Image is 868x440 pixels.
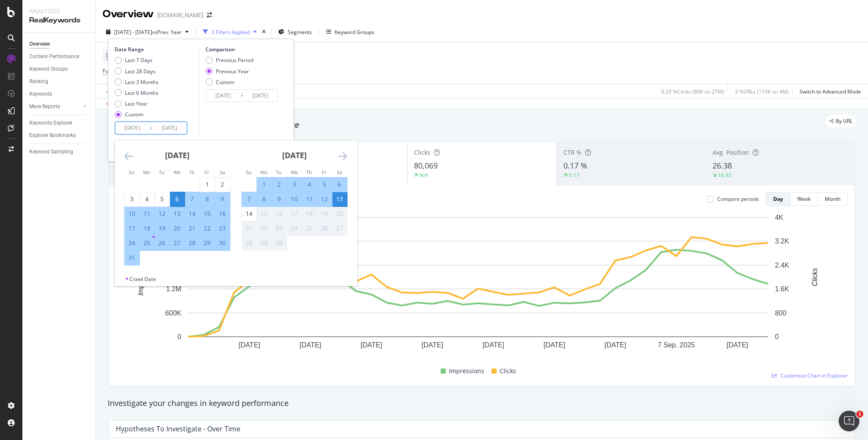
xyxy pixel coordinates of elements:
span: CTR % [563,148,582,156]
div: 15 [200,209,215,218]
div: 7 [242,195,256,203]
div: 1 [200,180,215,189]
text: 0 [775,333,779,340]
strong: [DATE] [282,150,307,160]
td: Not available. Thursday, September 18, 2025 [302,206,317,221]
td: Not available. Saturday, September 27, 2025 [332,221,347,236]
div: 17 [287,209,302,218]
div: Investigate your changes in keyword performance [108,398,856,409]
div: 17 [124,224,139,233]
td: Not available. Tuesday, September 16, 2025 [272,206,287,221]
div: Keyword Sampling [29,147,73,156]
div: Week [797,195,811,203]
td: Selected. Friday, September 5, 2025 [317,177,332,192]
div: legacy label [826,115,856,127]
td: Not available. Wednesday, September 17, 2025 [287,206,302,221]
td: Not available. Tuesday, September 30, 2025 [272,236,287,250]
td: Selected. Tuesday, August 26, 2025 [155,236,170,250]
div: Previous Period [216,56,253,64]
div: N/A [420,172,429,179]
text: 0 [177,333,181,340]
div: Month [825,195,840,203]
a: Overview [29,40,89,49]
td: Selected. Saturday, August 23, 2025 [215,221,230,236]
td: Not available. Friday, September 26, 2025 [317,221,332,236]
td: Choose Friday, August 1, 2025 as your check-out date. It’s available. [200,177,215,192]
text: [DATE] [482,341,504,349]
div: Last 7 Days [125,56,152,64]
td: Selected. Thursday, August 28, 2025 [185,236,200,250]
div: Date Range [115,46,196,53]
div: 3 Filters Applied [212,28,250,36]
div: 26 [155,239,169,247]
text: Impressions [137,259,144,296]
small: Th [306,169,312,175]
div: Keyword Groups [335,28,374,36]
a: Explorer Bookmarks [29,131,89,140]
div: [DOMAIN_NAME] [157,11,203,19]
small: We [291,169,298,175]
td: Choose Saturday, August 2, 2025 as your check-out date. It’s available. [215,177,230,192]
div: 4 [302,180,317,189]
td: Selected. Thursday, September 4, 2025 [302,177,317,192]
div: 12 [317,195,332,203]
td: Selected. Friday, August 29, 2025 [200,236,215,250]
div: 8 [200,195,215,203]
td: Selected. Wednesday, August 13, 2025 [170,206,185,221]
button: Keyword Groups [323,25,378,39]
div: Content Performance [29,52,79,61]
a: Keywords Explorer [29,119,89,128]
button: Month [818,192,848,206]
small: Th [189,169,195,175]
text: 2.4K [775,262,789,269]
text: 800 [775,309,787,317]
span: Full URL [103,67,121,75]
td: Not available. Sunday, September 21, 2025 [242,221,257,236]
div: Last 6 Months [115,89,159,97]
div: 27 [170,239,184,247]
div: 0.17 [569,172,579,179]
input: End Date [152,122,187,134]
div: Comparison [205,46,280,53]
div: 25 [302,224,317,233]
div: Ranking [29,77,48,86]
td: Selected. Sunday, September 7, 2025 [242,192,257,206]
div: 1 [257,180,271,189]
div: 30 [272,239,286,247]
input: Start Date [206,90,240,102]
td: Selected. Friday, August 8, 2025 [200,192,215,206]
div: 28 [242,239,256,247]
div: 6 [170,195,184,203]
div: Previous Period [205,56,253,64]
span: Impressions [449,366,485,376]
div: Move backward to switch to the previous month. [124,151,133,162]
a: Keyword Groups [29,65,89,74]
div: arrow-right-arrow-left [207,12,212,18]
div: Last 7 Days [115,56,159,64]
div: 14 [242,209,256,218]
div: 23 [272,224,286,233]
div: 22 [257,224,271,233]
div: 22 [200,224,215,233]
small: Mo [143,169,150,175]
div: Custom [125,111,143,118]
text: 4K [775,214,784,221]
div: 13 [170,209,184,218]
td: Not available. Monday, September 22, 2025 [257,221,272,236]
div: 24 [124,239,139,247]
td: Selected. Sunday, August 10, 2025 [124,206,140,221]
div: Analytics [29,7,88,16]
div: Hypotheses to Investigate - Over Time [116,424,240,433]
div: 8 [257,195,271,203]
div: Calendar [115,140,357,275]
div: A chart. [116,213,840,363]
div: 15 [257,209,271,218]
iframe: Intercom live chat [839,411,859,431]
td: Selected. Monday, September 8, 2025 [257,192,272,206]
td: Selected. Wednesday, September 10, 2025 [287,192,302,206]
strong: [DATE] [165,150,190,160]
text: [DATE] [361,341,382,349]
div: 26 [317,224,332,233]
td: Selected. Thursday, September 11, 2025 [302,192,317,206]
td: Not available. Saturday, September 20, 2025 [332,206,347,221]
